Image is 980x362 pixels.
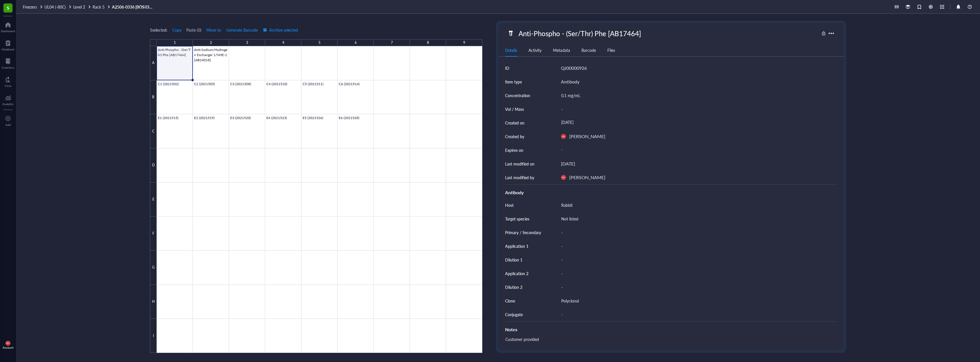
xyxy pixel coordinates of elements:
[505,133,524,140] div: Created by
[186,25,201,34] button: Paste (0)
[559,226,834,238] div: -
[206,28,221,32] span: Move to
[569,133,605,140] div: [PERSON_NAME]
[427,39,429,46] div: 8
[561,64,587,72] div: QJ00000926
[7,4,9,11] span: S
[559,118,834,128] div: [DATE]
[505,311,523,318] div: Conjugate
[559,267,834,279] div: -
[559,240,834,252] div: -
[505,189,837,196] div: Antibody
[172,28,181,32] span: Copy
[23,4,43,9] a: Freezers
[5,123,11,126] div: Add
[1,38,15,51] a: Notebook
[210,39,212,46] div: 2
[2,93,14,106] a: Analytics
[505,65,509,71] div: ID
[150,285,157,319] div: H
[561,160,575,167] div: [DATE]
[150,46,157,80] div: A
[44,4,66,10] span: UL04 (-80C)
[1,48,15,51] div: Notebook
[2,102,14,106] div: Analytics
[150,251,157,285] div: G
[503,335,834,349] div: Customer provided
[505,120,524,126] div: Created on
[505,257,522,263] div: Dilution 1
[5,84,11,87] div: Core
[607,47,615,53] div: Files
[505,174,534,181] div: Last modified by
[505,298,515,304] div: Clone
[559,89,834,101] div: 0.1 mg/mL
[174,39,176,46] div: 1
[150,80,157,114] div: B
[559,254,834,266] div: -
[7,342,9,344] span: DW
[581,47,596,53] div: Barcode
[2,57,14,69] a: Inventory
[505,147,523,153] div: Expires on
[150,114,157,148] div: C
[516,27,643,39] div: Anti-Phospho - (Ser/Thr) Phe [AB17464]
[505,326,837,333] div: Notes
[505,161,534,167] div: Last modified on
[150,183,157,217] div: E
[505,243,528,249] div: Application 1
[559,281,834,293] div: -
[150,319,157,353] div: I
[3,346,14,349] div: Account
[150,27,168,33] div: 1 selected:
[172,25,182,34] button: Copy
[569,174,605,181] div: [PERSON_NAME]
[505,92,530,99] div: Concentration
[559,295,834,307] div: Polyclonal
[73,4,85,10] span: Level 2
[44,4,72,9] a: UL04 (-80C)
[505,79,522,85] div: Item type
[5,75,11,87] a: Core
[559,103,834,115] div: -
[553,47,570,53] div: Metadata
[463,39,465,46] div: 9
[1,20,15,33] a: Dashboard
[150,148,157,183] div: D
[528,47,542,53] div: Activity
[505,216,529,222] div: Target species
[226,25,258,34] button: Generate Barcode
[263,25,298,34] button: Archive selected
[206,25,221,34] button: Move to
[561,78,579,85] div: Antibody
[505,47,517,53] div: Details
[562,136,565,138] span: DW
[93,4,105,10] span: Rack 5
[2,66,14,69] div: Inventory
[150,216,157,251] div: F
[355,39,357,46] div: 6
[318,39,320,46] div: 5
[505,270,528,277] div: Application 2
[23,4,37,10] span: Freezers
[559,308,834,320] div: -
[559,213,834,225] div: Not listed
[505,284,522,290] div: Dilution 2
[559,199,834,211] div: Rabbit
[226,28,258,32] span: Generate Barcode
[562,177,565,179] span: DW
[505,229,541,236] div: Primary / Secondary
[263,28,298,32] span: Archive selected
[246,39,248,46] div: 3
[112,4,155,9] a: A2506-0336 [BOS03871] (12x Cell Lysates, 2x Ab for WB)
[505,202,514,208] div: Host
[559,145,834,155] div: -
[73,4,111,9] a: Level 2Rack 5
[505,106,524,112] div: Vol / Mass
[391,39,393,46] div: 7
[282,39,284,46] div: 4
[1,29,15,33] div: Dashboard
